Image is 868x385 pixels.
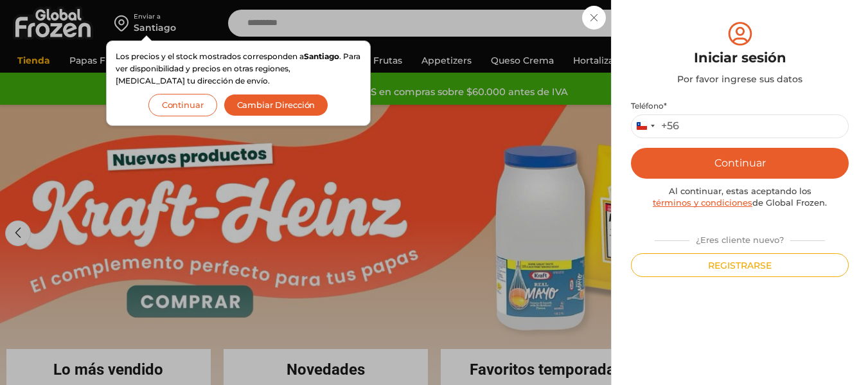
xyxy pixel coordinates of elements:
[725,19,755,48] img: tabler-icon-user-circle.svg
[631,48,849,67] div: Iniciar sesión
[148,94,217,116] button: Continuar
[631,253,849,277] button: Registrarse
[661,120,679,133] div: +56
[304,51,339,61] strong: Santiago
[632,115,679,138] button: Selected country
[648,229,831,246] div: ¿Eres cliente nuevo?
[631,101,849,111] label: Teléfono
[631,185,849,209] div: Al continuar, estas aceptando los de Global Frozen.
[631,148,849,179] button: Continuar
[116,50,361,87] p: Los precios y el stock mostrados corresponden a . Para ver disponibilidad y precios en otras regi...
[224,94,329,116] button: Cambiar Dirección
[631,73,849,85] div: Por favor ingrese sus datos
[653,197,752,208] a: términos y condiciones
